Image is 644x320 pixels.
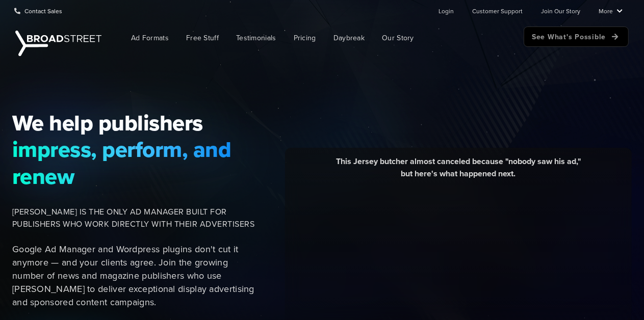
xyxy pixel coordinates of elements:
span: Testimonials [236,33,276,43]
a: Ad Formats [123,26,176,49]
span: Pricing [294,33,316,43]
span: Ad Formats [131,33,169,43]
img: Broadstreet | The Ad Manager for Small Publishers [15,31,101,56]
a: Daybreak [326,26,372,49]
nav: Main [107,21,629,55]
span: Daybreak [333,33,365,43]
a: Join Our Story [541,1,580,21]
a: More [599,1,623,21]
span: impress, perform, and renew [12,136,257,190]
a: Pricing [286,26,324,49]
a: Our Story [374,26,422,49]
span: [PERSON_NAME] IS THE ONLY AD MANAGER BUILT FOR PUBLISHERS WHO WORK DIRECTLY WITH THEIR ADVERTISERS [12,206,257,230]
a: Free Stuff [178,26,226,49]
a: See What's Possible [524,26,629,47]
a: Contact Sales [14,1,62,21]
a: Login [439,1,454,21]
span: Free Stuff [186,33,219,43]
a: Testimonials [228,26,284,49]
a: Customer Support [472,1,523,21]
span: We help publishers [12,110,257,136]
span: Our Story [382,33,414,43]
div: This Jersey butcher almost canceled because "nobody saw his ad," but here's what happened next. [293,155,624,188]
p: Google Ad Manager and Wordpress plugins don't cut it anymore — and your clients agree. Join the g... [12,243,257,309]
